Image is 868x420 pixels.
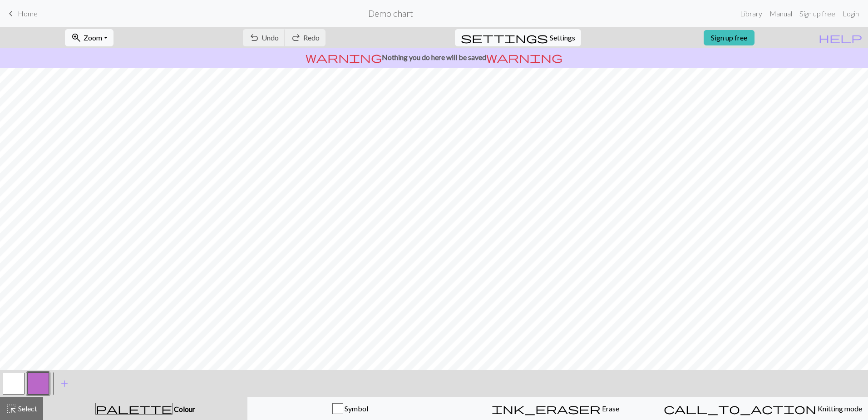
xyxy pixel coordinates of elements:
span: warning [306,51,382,64]
span: ink_eraser [492,402,601,415]
span: Colour [173,405,195,413]
p: Nothing you do here will be saved [4,52,864,63]
button: Knitting mode [658,397,868,420]
a: Sign up free [704,30,755,45]
span: highlight_alt [6,402,17,415]
span: Symbol [343,404,368,413]
button: Erase [453,397,658,420]
a: Library [736,5,766,23]
a: Sign up free [796,5,839,23]
span: Home [18,9,38,18]
span: keyboard_arrow_left [5,7,16,20]
span: Select [17,404,37,413]
button: Colour [43,397,247,420]
span: call_to_action [664,402,816,415]
button: Symbol [247,397,453,420]
i: Settings [461,32,548,43]
button: SettingsSettings [455,29,581,46]
span: Knitting mode [816,404,862,413]
a: Login [839,5,863,23]
span: add [59,377,70,390]
span: settings [461,31,548,44]
span: warning [486,51,562,64]
a: Home [5,6,38,21]
span: Settings [550,32,575,43]
span: zoom_in [71,31,82,44]
span: help [819,31,862,44]
button: Zoom [65,29,113,46]
span: palette [96,402,172,415]
a: Manual [766,5,796,23]
span: Zoom [84,33,102,42]
h2: Demo chart [368,8,413,19]
span: Erase [601,404,619,413]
